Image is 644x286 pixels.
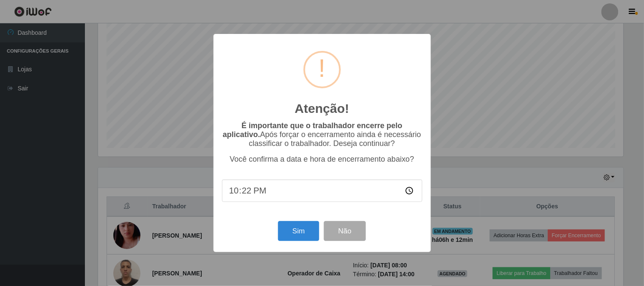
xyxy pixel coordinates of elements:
[222,155,422,164] p: Você confirma a data e hora de encerramento abaixo?
[222,121,422,148] p: Após forçar o encerramento ainda é necessário classificar o trabalhador. Deseja continuar?
[223,121,402,139] b: É importante que o trabalhador encerre pelo aplicativo.
[295,101,349,116] h2: Atenção!
[324,221,366,241] button: Não
[278,221,319,241] button: Sim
